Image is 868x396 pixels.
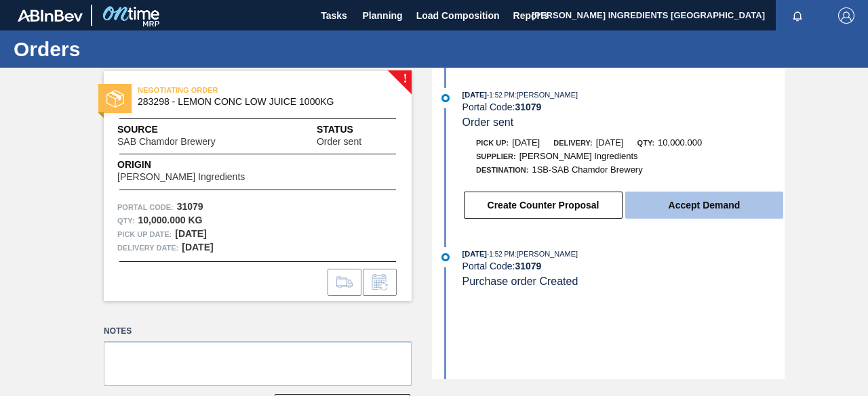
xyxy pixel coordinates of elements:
strong: [DATE] [175,228,206,239]
span: Tasks [319,7,349,24]
span: [PERSON_NAME] Ingredients [117,172,245,182]
span: Order sent [462,116,514,128]
strong: 10,000.000 KG [138,215,202,225]
span: Pick up: [476,139,509,147]
span: Qty : [117,214,134,227]
span: Supplier: [476,152,516,160]
span: 1SB-SAB Chamdor Brewery [532,164,642,175]
span: Qty: [637,139,654,147]
strong: 31079 [515,102,541,112]
img: atual [441,94,450,102]
label: Notes [104,322,412,341]
span: 283298 - LEMON CONC LOW JUICE 1000KG [138,97,384,107]
span: Delivery: [553,139,592,147]
span: - 1:52 PM [487,91,515,99]
span: : [PERSON_NAME] [515,250,578,258]
span: SAB Chamdor Brewery [117,137,216,147]
span: [DATE] [596,137,624,148]
span: [DATE] [512,137,540,148]
img: atual [441,253,450,261]
span: Planning [363,7,403,24]
h1: Orders [14,41,254,57]
span: Origin [117,158,279,172]
div: Go to Load Composition [328,269,361,296]
strong: 31079 [515,261,541,271]
span: [DATE] [462,250,487,258]
span: : [PERSON_NAME] [515,91,578,99]
span: Status [317,123,398,137]
span: Pick up Date: [117,227,172,241]
img: Logout [838,7,854,24]
span: NEGOTIATING ORDER [138,83,328,97]
button: Create Counter Proposal [464,192,623,219]
span: Portal Code: [117,200,174,214]
span: [PERSON_NAME] Ingredients [519,151,638,161]
div: Inform order change [363,269,397,296]
span: - 1:52 PM [487,250,515,258]
span: Source [117,123,256,137]
button: Notifications [776,6,819,25]
span: Load Composition [416,7,500,24]
img: TNhmsLtSVTkK8tSr43FrP2fwEKptu5GPRR3wAAAABJRU5ErkJggg== [18,9,83,22]
span: Purchase order Created [462,276,578,287]
button: Accept Demand [625,192,783,219]
div: Portal Code: [462,102,785,112]
span: [DATE] [462,91,487,99]
span: Reports [513,7,549,24]
span: 10,000.000 [658,137,702,148]
strong: 31079 [177,201,203,212]
img: status [106,90,124,108]
span: Delivery Date: [117,241,178,255]
span: Destination: [476,166,528,174]
span: Order sent [317,137,361,147]
strong: [DATE] [182,242,213,252]
div: Portal Code: [462,261,785,271]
